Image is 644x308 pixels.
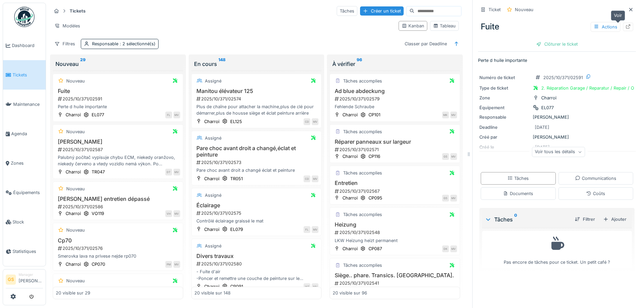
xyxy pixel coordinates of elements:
[342,153,358,160] div: Charroi
[402,23,424,29] div: Kanban
[92,210,104,217] div: VO119
[479,134,530,140] div: Créé par
[312,226,318,233] div: MV
[196,159,319,166] div: 2025/10/371/02573
[507,175,529,182] div: Tâches
[194,290,231,296] div: 20 visible sur 148
[66,227,85,233] div: Nouveau
[333,88,457,94] h3: Ad blue abdeckung
[486,234,627,265] div: Pas encore de tâches pour ce ticket. Un petit café ?
[204,283,219,290] div: Charroi
[334,146,457,153] div: 2025/10/371/02571
[479,134,635,140] div: [PERSON_NAME]
[333,139,457,145] h3: Réparer panneaux sur largeur
[333,103,457,110] div: Fehlende Schraube
[194,268,319,281] div: - Fuite d'air -Poncer et remettre une couche de peinture sur le réservoir ( partie dégradée) - Ec...
[304,175,310,182] div: CD
[165,112,172,118] div: FL
[194,202,319,209] h3: Éclairage
[51,39,78,49] div: Filtres
[66,128,85,135] div: Nouveau
[14,7,34,27] img: Badge_color-CXgf-gQk.svg
[196,261,319,267] div: 2025/10/371/02580
[360,6,404,16] div: Créer un ticket
[343,170,382,176] div: Tâches accomplies
[478,57,636,64] p: Perte d huile importante
[334,229,457,236] div: 2025/10/371/02548
[205,135,221,141] div: Assigné
[173,169,180,175] div: MV
[488,6,501,13] div: Ticket
[3,207,46,237] a: Stock
[332,60,457,68] div: À vérifier
[194,253,319,259] h3: Divers travaux
[333,221,457,228] h3: Heizung
[450,153,457,160] div: MV
[485,215,569,223] div: Tâches
[3,178,46,207] a: Équipements
[173,112,180,118] div: MV
[543,74,583,81] div: 2025/10/371/02591
[479,74,530,81] div: Numéro de ticket
[600,215,629,224] div: Ajouter
[479,104,530,111] div: Équipement
[51,21,83,31] div: Modèles
[442,153,449,160] div: GS
[11,160,43,166] span: Zones
[515,6,533,13] div: Nouveau
[3,148,46,178] a: Zones
[173,261,180,268] div: MV
[13,189,43,196] span: Équipements
[479,124,530,131] div: Deadline
[204,226,219,233] div: Charroi
[479,114,635,120] div: [PERSON_NAME]
[12,42,43,49] span: Dashboard
[57,146,180,153] div: 2025/10/371/02587
[67,8,88,14] strong: Tickets
[368,112,380,118] div: CP101
[3,90,46,119] a: Maintenance
[342,245,358,252] div: Charroi
[342,195,358,201] div: Charroi
[56,103,180,110] div: Perte d huile importante
[118,41,156,46] span: : 2 sélectionné(s)
[304,283,310,290] div: WT
[575,175,616,182] div: Communications
[205,78,221,84] div: Assigné
[194,167,319,173] div: Pare choc avant droit a changé éclat et peinture
[304,226,310,233] div: FL
[194,218,319,224] div: Contrôlé éclairage graissé le mat
[66,278,85,284] div: Nouveau
[57,96,180,102] div: 2025/10/371/02591
[591,22,620,32] div: Actions
[368,195,382,201] div: CP095
[450,245,457,252] div: MV
[13,72,43,78] span: Tickets
[56,154,180,167] div: Palubný počítač vypisuje chybu ECM, niekedy oranžovo, niekedy červeno a vtedy vozidlo nemá výkon....
[230,226,243,233] div: EL079
[611,10,625,20] div: Voir
[194,60,319,68] div: En cours
[6,272,43,288] a: GS Manager[PERSON_NAME]
[66,112,81,118] div: Charroi
[196,210,319,216] div: 2025/10/371/02575
[13,219,43,225] span: Stock
[535,124,549,131] div: [DATE]
[165,210,172,217] div: VH
[19,272,43,287] li: [PERSON_NAME]
[204,175,219,182] div: Charroi
[442,112,449,118] div: MK
[66,169,81,175] div: Charroi
[442,195,449,202] div: GS
[479,85,530,91] div: Type de ticket
[173,210,180,217] div: MV
[312,175,318,182] div: MV
[334,188,457,194] div: 2025/10/371/02567
[402,39,450,49] div: Classer par Deadline
[57,204,180,210] div: 2025/10/371/02586
[433,23,456,29] div: Tableau
[56,253,180,259] div: Smerovka lava na privese nejde rp070
[230,175,243,182] div: TR051
[479,95,530,101] div: Zone
[357,60,362,68] sup: 96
